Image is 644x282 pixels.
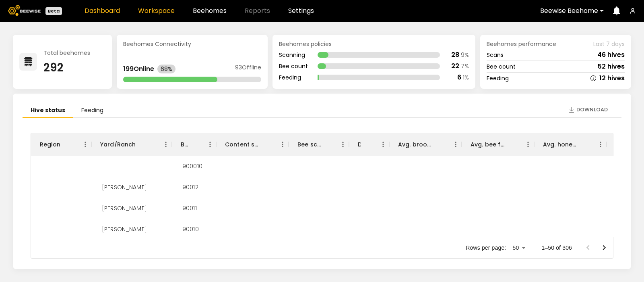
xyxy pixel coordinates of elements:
div: 22 [451,63,459,69]
button: Sort [506,139,517,150]
div: Avg. honey frames [534,133,607,156]
button: Menu [204,138,216,150]
div: 1 % [463,75,469,80]
div: Content scan hives [216,133,289,156]
div: Dead hives [358,133,361,156]
div: Scanning [279,52,308,58]
div: - [393,198,409,219]
div: Stella [95,177,153,198]
div: 199 Online [123,66,154,72]
button: Menu [337,138,349,150]
button: Menu [594,138,607,150]
div: - [35,219,51,240]
button: Menu [522,138,534,150]
button: Sort [136,139,147,150]
div: - [35,177,51,198]
div: - [611,177,626,198]
div: 68% [157,65,175,73]
div: Avg. bee frames [471,133,506,156]
div: 12 hives [599,75,625,81]
span: Beehomes performance [487,41,556,47]
div: Stella [95,198,153,219]
span: Reports [245,8,270,14]
div: 90011 [176,198,203,219]
div: - [466,177,481,198]
button: Sort [321,139,332,150]
a: Workspace [138,8,175,14]
button: Sort [60,139,72,150]
div: - [466,156,481,177]
div: 50 [509,242,528,254]
div: Beta [45,7,62,15]
div: Total beehomes [43,50,90,56]
div: Feeding [279,75,308,80]
div: - [293,198,308,219]
div: - [353,198,369,219]
div: Bee scan hives [289,133,349,156]
span: Last 7 days [593,41,625,47]
div: - [293,177,308,198]
div: Feeding [487,75,509,81]
div: Avg. bee frames [462,133,534,156]
div: - [220,156,236,177]
div: Content scan hives [225,133,260,156]
div: 6 [457,74,461,81]
button: Menu [277,138,289,150]
button: Menu [160,138,172,150]
div: - [353,219,369,240]
button: Download [564,103,612,116]
div: BH ID [181,133,188,156]
div: Avg. honey frames [543,133,578,156]
img: Beewise logo [8,5,41,16]
div: Scans [487,52,504,58]
div: - [393,156,409,177]
div: - [35,198,51,219]
div: 7 % [461,63,469,69]
div: - [538,219,554,240]
div: Avg. brood frames [398,133,433,156]
div: Beehomes policies [279,41,469,47]
div: - [220,177,236,198]
div: 28 [451,52,459,58]
div: Region [40,133,60,156]
p: Rows per page: [466,244,506,252]
div: - [353,156,369,177]
button: Sort [260,139,272,150]
div: 46 hives [597,52,625,58]
div: 52 hives [598,63,625,70]
button: Sort [578,139,590,150]
div: 90010 [176,219,205,240]
div: - [611,198,626,219]
a: Dashboard [85,8,120,14]
div: Region [31,133,91,156]
div: 900010 [176,156,209,177]
div: Dead hives [349,133,389,156]
div: - [393,177,409,198]
div: 90012 [176,177,205,198]
div: 93 Offline [235,65,261,73]
div: Beehomes Connectivity [123,41,261,47]
div: - [293,219,308,240]
div: - [293,156,308,177]
div: Stella [95,219,153,240]
div: BH ID [172,133,216,156]
div: Bee scan hives [297,133,321,156]
div: - [538,156,554,177]
p: 1–50 of 306 [541,244,572,252]
div: - [538,198,554,219]
button: Menu [79,138,91,150]
div: - [220,219,236,240]
div: Bee count [279,63,308,69]
a: Beehomes [193,8,227,14]
button: Sort [433,139,445,150]
button: Sort [188,139,199,150]
div: Yard/Ranch [91,133,172,156]
div: - [393,219,409,240]
div: - [611,156,626,177]
div: 9 % [461,52,469,58]
a: Settings [288,8,314,14]
li: Hive status [23,103,73,118]
div: - [220,198,236,219]
div: - [35,156,51,177]
div: - [466,198,481,219]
